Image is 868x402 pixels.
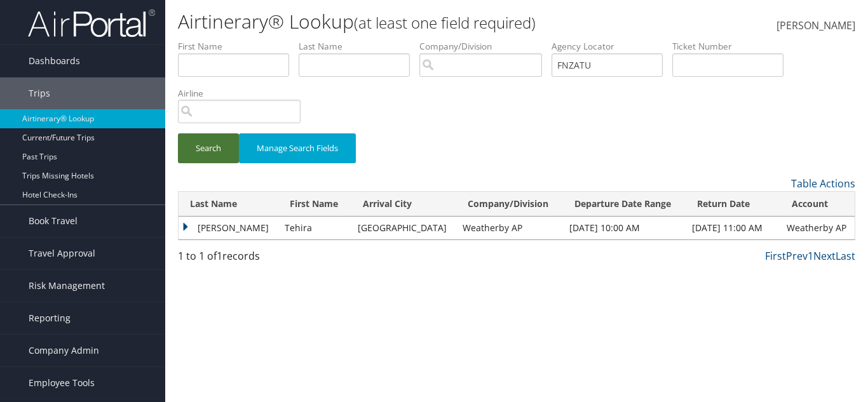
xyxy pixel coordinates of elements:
a: Next [813,249,836,263]
span: Book Travel [29,205,78,237]
span: Employee Tools [29,367,95,399]
img: airportal-logo.png [28,8,155,38]
th: First Name: activate to sort column ascending [278,192,351,217]
td: [PERSON_NAME] [179,217,278,239]
h1: Airtinerary® Lookup [178,8,630,35]
span: Risk Management [29,270,105,302]
span: Company Admin [29,335,99,366]
a: Last [836,249,855,263]
label: Airline [178,87,310,100]
span: Trips [29,77,50,109]
label: Last Name [299,40,419,53]
th: Last Name: activate to sort column ascending [179,192,278,217]
td: [DATE] 10:00 AM [563,217,686,239]
th: Account: activate to sort column ascending [780,192,855,217]
td: [GEOGRAPHIC_DATA] [351,217,456,239]
span: Travel Approval [29,238,95,269]
a: Prev [786,249,808,263]
button: Search [178,133,239,163]
td: Weatherby AP [456,217,563,239]
th: Company/Division [456,192,563,217]
th: Return Date: activate to sort column ascending [686,192,780,217]
span: Dashboards [29,45,80,77]
button: Manage Search Fields [239,133,356,163]
a: Table Actions [791,177,855,191]
div: 1 to 1 of records [178,248,333,270]
td: Weatherby AP [780,217,855,239]
a: First [765,249,786,263]
th: Arrival City: activate to sort column ascending [351,192,456,217]
small: (at least one field required) [354,12,536,33]
span: [PERSON_NAME] [776,18,855,32]
label: First Name [178,40,299,53]
th: Departure Date Range: activate to sort column ascending [563,192,686,217]
span: Reporting [29,302,71,334]
label: Ticket Number [672,40,793,53]
td: [DATE] 11:00 AM [686,217,780,239]
span: 1 [217,249,222,263]
td: Tehira [278,217,351,239]
a: 1 [808,249,813,263]
label: Agency Locator [552,40,672,53]
a: [PERSON_NAME] [776,6,855,46]
label: Company/Division [419,40,552,53]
